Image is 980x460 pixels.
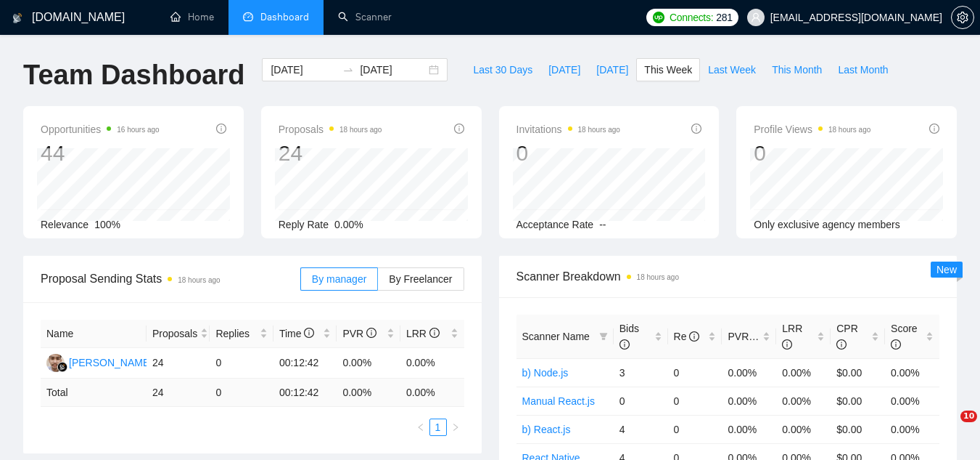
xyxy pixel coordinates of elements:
td: 0.00% [885,358,939,387]
a: AI[PERSON_NAME] [46,356,152,368]
span: Last Week [708,62,756,78]
span: info-circle [304,328,314,338]
div: [PERSON_NAME] [69,355,152,371]
span: info-circle [366,328,376,338]
span: info-circle [429,328,440,338]
span: Connects: [670,9,713,25]
span: Proposal Sending Stats [41,270,300,288]
span: Proposals [279,121,382,138]
span: Relevance [41,219,88,230]
span: New [936,264,957,275]
span: [DATE] [596,62,628,78]
span: info-circle [929,124,939,134]
span: Acceptance Rate [516,219,594,230]
span: Invitations [516,121,620,138]
td: $0.00 [831,387,885,415]
span: info-circle [689,331,699,342]
span: Time [279,328,314,339]
time: 16 hours ago [117,126,159,134]
button: Last Week [700,58,764,81]
span: to [342,64,354,76]
li: Previous Page [412,419,429,436]
span: dashboard [243,12,253,22]
a: Manual React.js [522,395,595,407]
th: Name [41,320,147,348]
span: Scanner Breakdown [516,267,940,286]
td: 0.00% [722,415,776,443]
td: 4 [614,415,668,443]
img: AI [46,354,65,372]
span: 100% [94,219,120,230]
span: filter [596,326,611,347]
span: filter [599,332,608,341]
td: 00:12:42 [273,348,337,379]
iframe: Intercom live chat [931,411,965,445]
span: Last 30 Days [473,62,532,78]
td: 0 [614,387,668,415]
td: 0.00% [722,387,776,415]
img: gigradar-bm.png [57,362,67,372]
td: 24 [147,379,210,407]
span: 0.00% [334,219,363,230]
span: PVR [728,331,762,342]
td: 0 [210,379,273,407]
span: info-circle [691,124,701,134]
button: left [412,419,429,436]
span: By Freelancer [389,273,452,285]
span: Reply Rate [279,219,329,230]
td: 0.00 % [337,379,400,407]
span: info-circle [454,124,464,134]
a: setting [951,12,974,23]
img: upwork-logo.png [653,12,664,23]
span: left [416,423,425,432]
img: logo [12,7,22,30]
td: 0 [668,358,722,387]
td: 0.00% [722,358,776,387]
button: This Week [636,58,700,81]
span: info-circle [836,339,847,350]
span: info-circle [619,339,630,350]
span: Only exclusive agency members [754,219,900,230]
td: $0.00 [831,358,885,387]
div: 0 [754,140,870,167]
td: 0.00% [885,387,939,415]
td: 0.00 % [400,379,464,407]
span: Dashboard [260,11,309,23]
span: Score [891,323,918,350]
td: 0.00% [776,358,831,387]
td: 0.00% [337,348,400,379]
a: 1 [430,419,446,435]
button: setting [951,6,974,29]
span: PVR [342,328,376,339]
span: 281 [716,9,732,25]
span: By manager [312,273,366,285]
span: This Week [644,62,692,78]
li: 1 [429,419,447,436]
span: right [451,423,460,432]
a: searchScanner [338,11,392,23]
span: CPR [836,323,858,350]
div: 0 [516,140,620,167]
span: info-circle [782,339,792,350]
span: Opportunities [41,121,160,138]
td: 0 [210,348,273,379]
span: info-circle [216,124,226,134]
h1: Team Dashboard [23,58,244,92]
div: 24 [279,140,382,167]
span: Profile Views [754,121,870,138]
td: 0.00% [776,415,831,443]
span: Re [674,331,700,342]
button: Last 30 Days [465,58,540,81]
a: homeHome [170,11,214,23]
span: Scanner Name [522,331,590,342]
td: 24 [147,348,210,379]
button: This Month [764,58,830,81]
input: End date [360,62,426,78]
span: user [751,12,761,23]
span: [DATE] [548,62,580,78]
span: info-circle [891,339,901,350]
span: Last Month [838,62,888,78]
span: LRR [782,323,802,350]
td: 0.00% [885,415,939,443]
td: 0.00% [400,348,464,379]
